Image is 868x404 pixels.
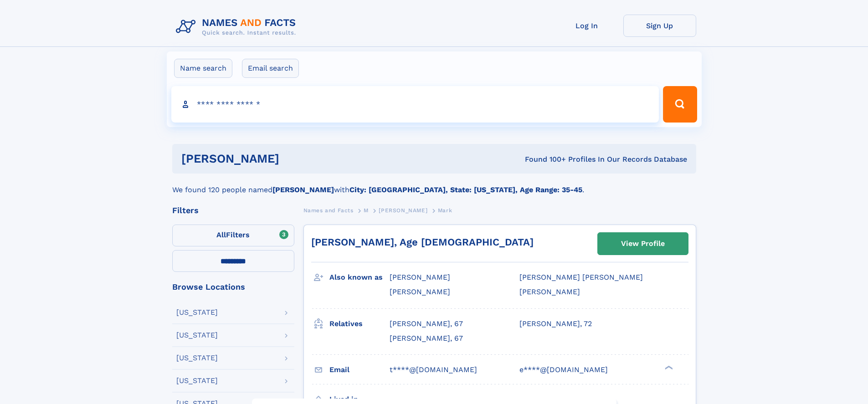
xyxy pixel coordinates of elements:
a: [PERSON_NAME] [379,205,427,216]
label: Name search [174,59,232,78]
a: Log In [550,15,623,37]
div: [US_STATE] [176,377,218,384]
div: Found 100+ Profiles In Our Records Database [402,154,687,164]
h1: [PERSON_NAME] [181,153,402,164]
span: All [216,230,226,239]
input: search input [171,86,659,123]
div: [US_STATE] [176,332,218,339]
a: [PERSON_NAME], 67 [390,333,463,343]
b: City: [GEOGRAPHIC_DATA], State: [US_STATE], Age Range: 35-45 [349,185,582,194]
a: [PERSON_NAME], Age [DEMOGRAPHIC_DATA] [311,236,534,248]
button: Search Button [663,86,697,123]
div: Browse Locations [172,283,294,291]
h3: Email [329,362,390,378]
div: ❯ [663,364,673,370]
a: Sign Up [623,15,696,37]
h3: Also known as [329,270,390,285]
a: Names and Facts [303,205,354,216]
label: Filters [172,225,294,246]
a: [PERSON_NAME], 67 [390,319,463,329]
h3: Relatives [329,316,390,332]
label: Email search [242,59,299,78]
span: [PERSON_NAME] [PERSON_NAME] [519,273,643,281]
b: [PERSON_NAME] [272,185,334,194]
span: [PERSON_NAME] [519,287,580,296]
span: [PERSON_NAME] [390,287,450,296]
span: [PERSON_NAME] [390,273,450,281]
div: View Profile [621,233,665,254]
div: [US_STATE] [176,309,218,316]
span: Mark [438,207,452,214]
div: Filters [172,206,294,215]
a: [PERSON_NAME], 72 [519,319,592,329]
div: [US_STATE] [176,354,218,362]
span: M [364,207,369,214]
span: [PERSON_NAME] [379,207,427,214]
div: We found 120 people named with . [172,174,696,195]
a: View Profile [598,233,688,255]
img: Logo Names and Facts [172,15,303,39]
a: M [364,205,369,216]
